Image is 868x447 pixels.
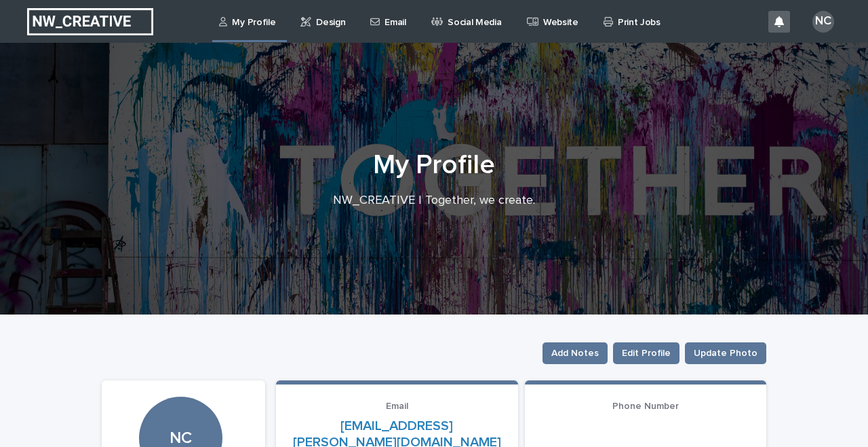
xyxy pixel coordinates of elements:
button: Add Notes [542,342,608,364]
span: Edit Profile [622,346,671,360]
button: Update Photo [685,342,766,364]
span: Phone Number [612,401,679,411]
span: Email [386,401,408,411]
span: Update Photo [694,346,757,360]
p: NW_CREATIVE | Together, we create. [163,194,705,209]
img: EUIbKjtiSNGbmbK7PdmN [27,8,153,35]
button: Edit Profile [613,342,679,364]
span: Add Notes [551,346,599,360]
div: NC [812,11,834,33]
h1: My Profile [102,149,766,181]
